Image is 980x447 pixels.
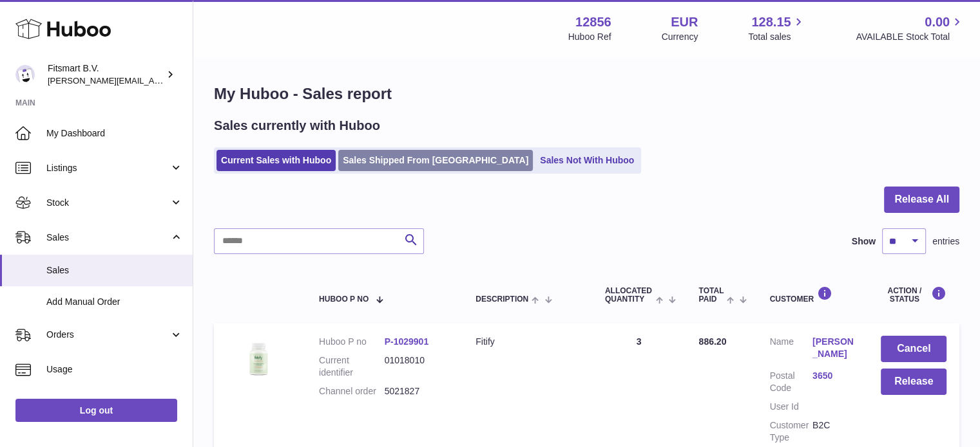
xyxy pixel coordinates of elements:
[46,264,183,277] span: Sales
[214,117,380,134] h2: Sales currently with Huboo
[881,336,946,362] button: Cancel
[748,31,805,43] span: Total sales
[319,354,385,379] dt: Current identifier
[881,286,946,304] div: Action / Status
[46,162,169,174] span: Listings
[812,336,855,360] a: [PERSON_NAME]
[748,14,805,43] a: 128.15 Total sales
[751,14,791,31] span: 128.15
[769,401,812,413] dt: User Id
[319,385,385,397] dt: Channel order
[319,295,369,304] span: Huboo P no
[812,370,855,382] a: 3650
[769,336,812,363] dt: Name
[476,336,579,348] div: Fitify
[227,336,291,381] img: 128561739542540.png
[769,370,812,394] dt: Postal Code
[884,187,959,213] button: Release All
[48,62,164,87] div: Fitsmart B.V.
[216,150,336,171] a: Current Sales with Huboo
[856,14,965,43] a: 0.00 AVAILABLE Stock Total
[769,286,855,304] div: Customer
[575,14,611,31] strong: 12856
[319,336,385,348] dt: Huboo P no
[48,75,258,86] span: [PERSON_NAME][EMAIL_ADDRESS][DOMAIN_NAME]
[605,287,653,304] span: ALLOCATED Quantity
[535,150,639,171] a: Sales Not With Huboo
[698,287,724,304] span: Total paid
[671,14,698,31] strong: EUR
[568,31,611,43] div: Huboo Ref
[925,14,950,31] span: 0.00
[932,235,959,248] span: entries
[812,419,855,444] dd: B2C
[46,329,169,341] span: Orders
[698,336,726,347] span: 886.20
[15,65,35,84] img: jonathan@leaderoo.com
[856,31,965,43] span: AVAILABLE Stock Total
[385,385,450,397] dd: 5021827
[769,419,812,444] dt: Customer Type
[46,363,183,376] span: Usage
[214,84,959,104] h1: My Huboo - Sales report
[46,232,169,244] span: Sales
[385,354,450,379] dd: 01018010
[338,150,533,171] a: Sales Shipped From [GEOGRAPHIC_DATA]
[662,31,698,43] div: Currency
[476,295,528,304] span: Description
[385,336,429,347] a: P-1029901
[46,197,169,209] span: Stock
[15,399,177,422] a: Log out
[852,235,876,248] label: Show
[46,127,183,140] span: My Dashboard
[881,369,946,395] button: Release
[46,296,183,308] span: Add Manual Order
